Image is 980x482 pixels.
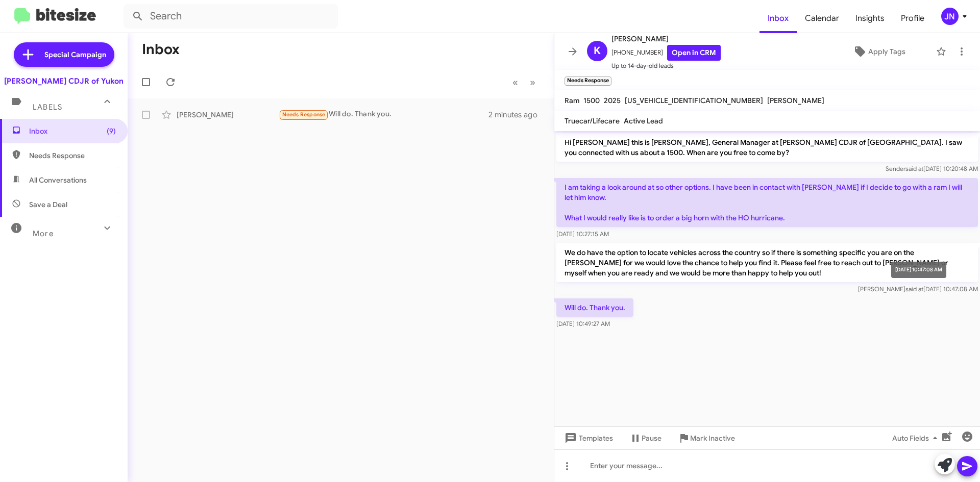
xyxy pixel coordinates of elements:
span: [DATE] 10:49:27 AM [556,320,610,327]
nav: Page navigation example [507,72,542,93]
a: Special Campaign [14,42,114,67]
span: said at [905,165,923,172]
button: Apply Tags [826,42,931,61]
a: Insights [847,4,893,33]
span: [PERSON_NAME] [767,96,824,105]
span: Apply Tags [868,42,905,61]
p: Will do. Thank you. [556,298,633,317]
span: [US_VEHICLE_IDENTIFICATION_NUMBER] [625,96,763,105]
p: I am taking a look around at so other options. I have been in contact with [PERSON_NAME] if I dec... [556,178,978,227]
p: Hi [PERSON_NAME] this is [PERSON_NAME], General Manager at [PERSON_NAME] CDJR of [GEOGRAPHIC_DATA... [556,133,978,162]
button: JN [933,8,969,25]
a: Inbox [759,4,797,33]
span: 2025 [604,96,621,105]
span: Truecar/Lifecare [565,116,620,125]
span: [PHONE_NUMBER] [611,45,721,61]
span: (9) [107,126,116,136]
span: » [530,76,535,89]
a: Calendar [797,4,847,33]
div: [PERSON_NAME] CDJR of Yukon [4,76,124,86]
button: Mark Inactive [670,429,743,447]
span: Needs Response [282,111,326,118]
span: Ram [565,96,579,105]
p: We do have the option to locate vehicles across the country so if there is something specific you... [556,243,978,282]
a: Profile [893,4,933,33]
span: Mark Inactive [690,429,735,447]
span: Active Lead [624,116,663,125]
span: More [33,229,54,238]
div: JN [941,8,959,25]
span: [PERSON_NAME] [611,33,721,45]
span: Templates [562,429,613,447]
span: Up to 14-day-old leads [611,61,721,71]
span: Save a Deal [29,199,67,210]
span: Auto Fields [892,429,941,447]
button: Auto Fields [884,429,949,447]
span: Pause [642,429,661,447]
span: said at [905,285,923,293]
a: Open in CRM [667,45,721,61]
span: 1500 [583,96,600,105]
div: 2 minutes ago [488,110,546,120]
span: « [512,76,518,89]
div: Will do. Thank you. [279,109,488,120]
button: Previous [506,72,524,93]
span: Special Campaign [44,49,106,60]
span: Needs Response [29,150,116,161]
span: Labels [33,103,62,112]
small: Needs Response [565,77,611,86]
button: Templates [554,429,621,447]
h1: Inbox [142,41,180,58]
span: Sender [DATE] 10:20:48 AM [886,165,978,172]
button: Next [524,72,542,93]
span: [PERSON_NAME] [DATE] 10:47:08 AM [858,285,978,293]
div: [DATE] 10:47:08 AM [891,262,946,278]
span: [DATE] 10:27:15 AM [556,230,609,238]
button: Pause [621,429,670,447]
div: [PERSON_NAME] [177,110,279,120]
span: Inbox [29,126,116,136]
span: K [594,43,601,59]
span: All Conversations [29,175,87,185]
input: Search [124,4,338,29]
